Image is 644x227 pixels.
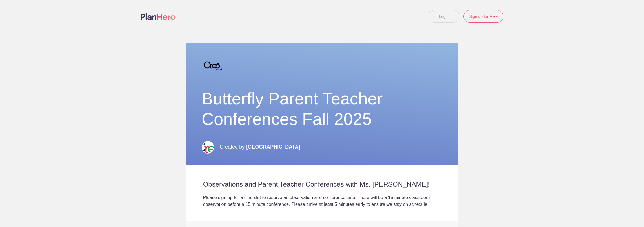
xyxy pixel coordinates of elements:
[203,194,441,208] div: Please sign up for a time slot to reserve an observation and conference time. There will be a 15 ...
[463,10,503,23] a: Sign up for Free
[202,141,214,154] img: Creo
[203,180,441,189] h2: Observations and Parent Teacher Conferences with Ms. [PERSON_NAME]!
[202,55,224,77] img: 2
[428,10,459,23] a: Login
[202,89,443,129] h1: Butterfly Parent Teacher Conferences Fall 2025
[246,144,300,150] span: [GEOGRAPHIC_DATA]
[141,13,176,20] img: Logo main planhero
[220,141,300,153] p: Created by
